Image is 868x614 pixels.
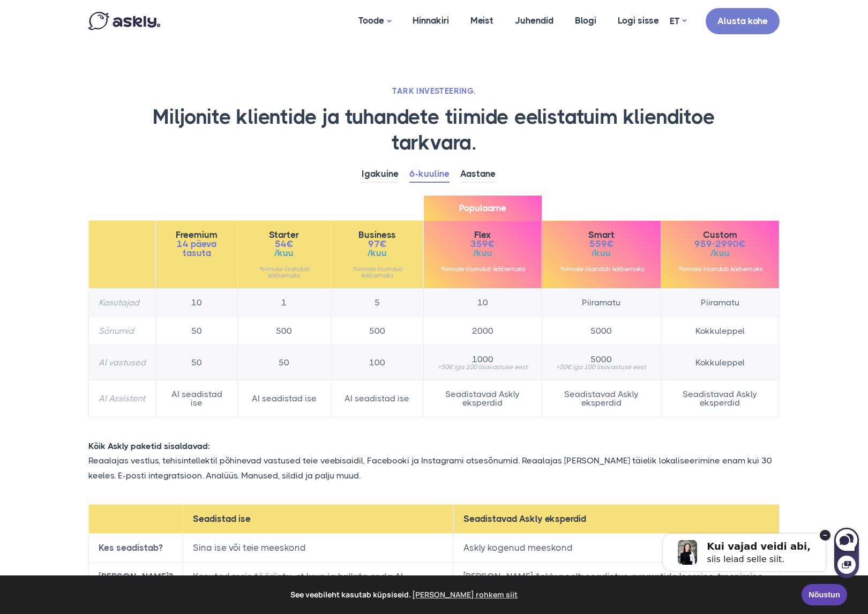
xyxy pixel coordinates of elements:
td: 500 [331,317,423,346]
th: AI vastused [89,346,156,380]
small: *hinnale lisandub käibemaks [671,266,769,272]
strong: Kõik Askly paketid sisaldavad: [88,441,210,451]
span: Custom [671,230,769,239]
span: /kuu [433,249,532,258]
span: Starter [248,230,320,239]
th: [PERSON_NAME]? [89,562,183,600]
span: Smart [552,230,650,239]
th: Sõnumid [89,317,156,346]
a: Nõustun [802,584,847,605]
span: 54€ [248,239,320,249]
a: Igakuine [362,166,399,183]
td: 50 [156,317,238,346]
a: ET [670,13,686,29]
h1: Miljonite klientide ja tuhandete tiimide eelistatuim klienditoe tarkvara. [88,104,780,155]
small: *hinnale lisandub käibemaks [248,266,320,279]
span: /kuu [248,249,320,258]
td: Kokkuleppel [661,317,779,346]
a: learn more about cookies [411,587,520,603]
th: AI Assistent [89,380,156,417]
td: Piiramatu [661,289,779,317]
td: Piiramatu [542,289,661,317]
a: 6-kuuline [409,166,450,183]
th: Seadistad ise [183,504,454,533]
span: Flex [433,230,532,239]
td: 10 [156,289,238,317]
td: 50 [156,346,238,380]
small: +50€ iga 100 lisavastuse eest [433,364,532,370]
span: Freemium [166,230,228,239]
span: 1000 [433,355,532,364]
td: 50 [238,346,331,380]
span: 359€ [433,239,532,249]
td: Askly kogenud meeskond [453,533,779,562]
th: Kasutajad [89,289,156,317]
td: [PERSON_NAME] Askly poolt: seadistus, promptide loomine, treenimine ja jooksvalt uuendused. [453,562,779,600]
h2: TARK INVESTEERING. [88,86,780,96]
td: 500 [238,317,331,346]
td: 100 [331,346,423,380]
span: 97€ [341,239,414,249]
td: Seadistavad Askly eksperdid [661,380,779,417]
iframe: Askly chat [640,514,860,579]
span: Business [341,230,414,239]
th: Seadistavad Askly eksperdid [453,504,779,533]
small: *hinnale lisandub käibemaks [552,266,650,272]
td: Kasutad meie tööriistu, et luua ja hallata enda AI Assistent. [183,562,454,600]
td: Seadistavad Askly eksperdid [542,380,661,417]
span: 14 päeva tasuta [166,239,228,258]
span: /kuu [341,249,414,258]
span: 959-2990€ [671,239,769,249]
td: Seadistavad Askly eksperdid [423,380,542,417]
span: /kuu [671,249,769,258]
th: Kes seadistab? [89,533,183,562]
a: Alusta kohe [706,8,780,34]
td: AI seadistad ise [238,380,331,417]
td: Sina ise või teie meeskond [183,533,454,562]
p: Reaalajas vestlus, tehisintellektil põhinevad vastused teie veebisaidil, Facebooki ja Instagrami ... [80,453,788,482]
td: AI seadistad ise [156,380,238,417]
td: 5 [331,289,423,317]
td: 1 [238,289,331,317]
span: Populaarne [424,196,542,221]
small: +50€ iga 100 lisavastuse eest [552,364,650,370]
td: 10 [423,289,542,317]
small: *hinnale lisandub käibemaks [341,266,414,279]
span: Kokkuleppel [671,358,769,367]
td: 5000 [542,317,661,346]
td: AI seadistad ise [331,380,423,417]
span: See veebileht kasutab küpsiseid. [16,587,794,603]
small: *hinnale lisandub käibemaks [433,266,532,272]
img: Askly [88,12,160,30]
span: 559€ [552,239,650,249]
a: Aastane [460,166,496,183]
span: /kuu [552,249,650,258]
span: 5000 [552,355,650,364]
td: 2000 [423,317,542,346]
